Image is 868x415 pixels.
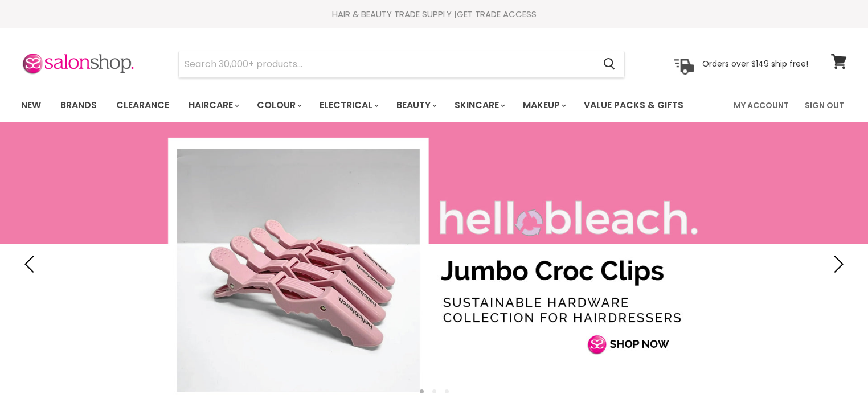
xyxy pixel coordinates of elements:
li: Page dot 1 [420,389,424,393]
a: Colour [248,93,309,117]
a: Haircare [180,93,246,117]
a: Brands [52,93,105,117]
a: GET TRADE ACCESS [457,8,537,20]
ul: Main menu [13,89,710,122]
a: Makeup [514,93,573,117]
a: New [13,93,50,117]
a: Clearance [108,93,178,117]
nav: Main [7,89,861,122]
li: Page dot 2 [432,389,436,393]
button: Next [825,253,848,276]
a: Value Packs & Gifts [575,93,692,117]
button: Previous [20,253,43,276]
div: HAIR & BEAUTY TRADE SUPPLY | [7,9,861,20]
input: Search [179,51,594,77]
a: Sign Out [798,93,851,117]
form: Product [178,51,625,78]
p: Orders over $149 ship free! [702,59,808,69]
button: Search [594,51,624,77]
a: Skincare [446,93,512,117]
a: Electrical [311,93,386,117]
li: Page dot 3 [445,389,449,393]
a: Beauty [388,93,444,117]
a: My Account [727,93,796,117]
